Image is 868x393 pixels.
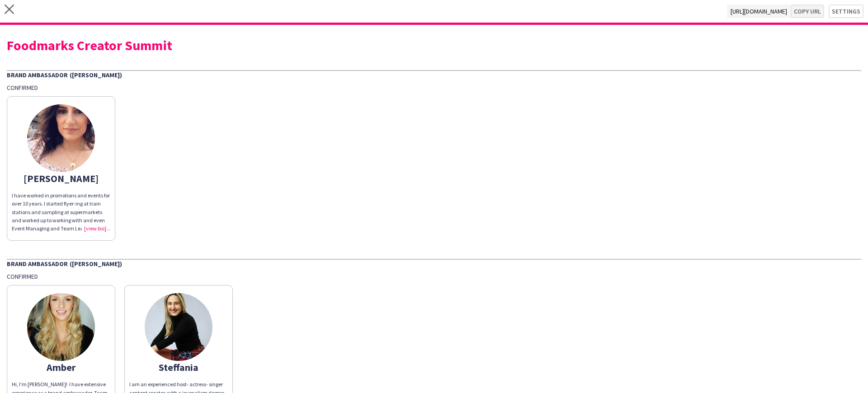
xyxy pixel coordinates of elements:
div: Brand Ambassador ([PERSON_NAME]) [7,259,861,268]
button: Copy url [791,5,824,18]
span: [URL][DOMAIN_NAME] [727,5,791,18]
img: thumb-5e5f2f07e33a2.jpeg [27,104,95,172]
div: Amber [12,363,110,371]
div: Confirmed [7,272,861,281]
div: Brand Ambassador ([PERSON_NAME]) [7,70,861,79]
div: Foodmarks Creator Summit [7,38,861,52]
button: Settings [829,5,863,18]
img: thumb-5e5f8fbd80aa5.jpg [27,293,95,361]
div: Steffania [129,363,228,371]
div: [PERSON_NAME] [12,174,110,182]
div: I have worked in promotions and events for over 10 years. I started flyer-ing at train stations a... [12,192,110,233]
img: thumb-1ff54ddf-8aa4-42fe-b35b-bf685c974975.jpg [145,293,212,361]
div: Confirmed [7,84,861,92]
